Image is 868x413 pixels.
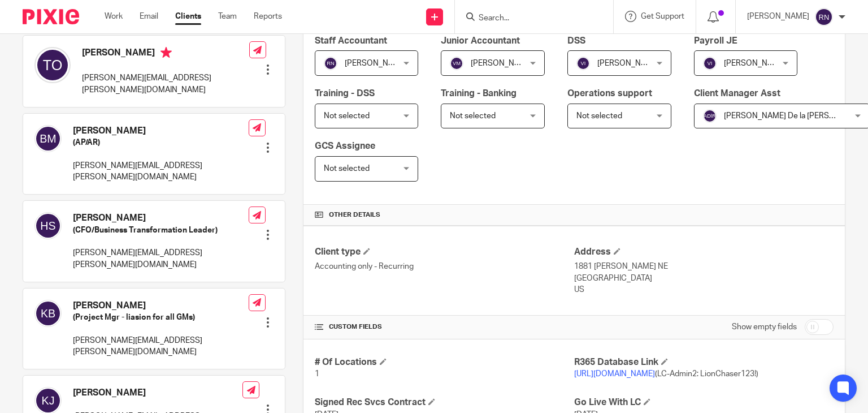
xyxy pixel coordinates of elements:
[478,14,579,24] input: Search
[724,59,786,67] span: [PERSON_NAME]
[73,387,242,399] h4: [PERSON_NAME]
[703,109,717,123] img: svg%3E
[73,300,249,312] h4: [PERSON_NAME]
[324,165,370,173] span: Not selected
[315,397,574,408] h4: Signed Rec Svcs Contract
[574,370,758,378] span: (LC-Admin2: LionChaser123!)
[574,246,834,258] h4: Address
[315,89,375,98] span: Training - DSS
[574,273,834,284] p: [GEOGRAPHIC_DATA]
[315,356,574,368] h4: # Of Locations
[254,11,282,22] a: Reports
[694,89,780,98] span: Client Manager Asst
[175,11,201,22] a: Clients
[641,12,684,20] span: Get Support
[34,300,62,327] img: svg%3E
[324,57,337,70] img: svg%3E
[73,312,249,323] h5: (Project Mgr - liasion for all GMs)
[73,125,249,137] h4: [PERSON_NAME]
[324,112,370,120] span: Not selected
[34,125,62,152] img: svg%3E
[82,47,249,61] h4: [PERSON_NAME]
[315,261,574,272] p: Accounting only - Recurring
[567,36,585,45] span: DSS
[597,59,659,67] span: [PERSON_NAME]
[160,47,172,58] i: Primary
[574,370,655,378] a: [URL][DOMAIN_NAME]
[218,11,237,22] a: Team
[703,57,717,70] img: svg%3E
[815,8,833,26] img: svg%3E
[576,57,590,70] img: svg%3E
[315,36,387,45] span: Staff Accountant
[82,72,249,96] p: [PERSON_NAME][EMAIL_ADDRESS][PERSON_NAME][DOMAIN_NAME]
[315,246,574,258] h4: Client type
[574,284,834,295] p: US
[73,225,249,236] h5: (CFO/Business Transformation Leader)
[315,141,375,150] span: GCS Assignee
[747,11,809,22] p: [PERSON_NAME]
[23,9,79,24] img: Pixie
[329,210,380,220] span: Other details
[471,59,533,67] span: [PERSON_NAME]
[567,89,652,98] span: Operations support
[73,160,249,183] p: [PERSON_NAME][EMAIL_ADDRESS][PERSON_NAME][DOMAIN_NAME]
[34,47,71,83] img: svg%3E
[73,247,249,270] p: [PERSON_NAME][EMAIL_ADDRESS][PERSON_NAME][DOMAIN_NAME]
[105,11,123,22] a: Work
[441,89,517,98] span: Training - Banking
[315,322,574,332] h4: CUSTOM FIELDS
[574,397,834,408] h4: Go Live With LC
[140,11,158,22] a: Email
[73,212,249,224] h4: [PERSON_NAME]
[732,321,797,333] label: Show empty fields
[441,36,520,45] span: Junior Accountant
[450,57,463,70] img: svg%3E
[34,212,62,239] img: svg%3E
[450,112,496,120] span: Not selected
[73,335,249,358] p: [PERSON_NAME][EMAIL_ADDRESS][PERSON_NAME][DOMAIN_NAME]
[694,36,737,45] span: Payroll JE
[315,370,319,378] span: 1
[576,112,622,120] span: Not selected
[574,356,834,368] h4: R365 Database Link
[345,59,407,67] span: [PERSON_NAME]
[73,137,249,148] h5: (AP/AR)
[574,261,834,272] p: 1881 [PERSON_NAME] NE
